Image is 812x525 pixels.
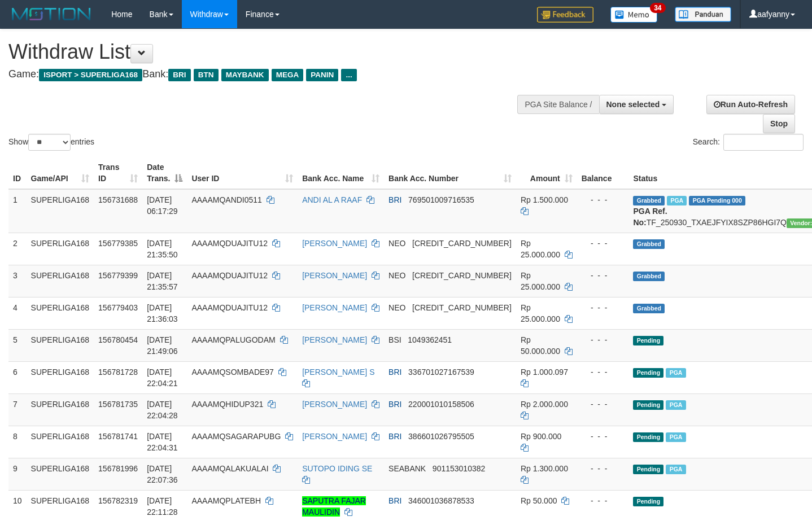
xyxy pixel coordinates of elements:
[723,134,804,151] input: Search:
[582,302,625,313] div: - - -
[633,239,665,249] span: Grabbed
[521,239,560,259] span: Rp 25.000.000
[191,195,262,204] span: AAAAMQANDI0511
[8,361,27,393] td: 6
[8,458,27,490] td: 9
[521,271,560,291] span: Rp 25.000.000
[666,368,686,378] span: Marked by aafromsomean
[221,69,269,81] span: MAYBANK
[521,303,560,323] span: Rp 25.000.000
[27,490,94,522] td: SUPERLIGA168
[191,335,275,344] span: AAAAMQPALUGODAM
[521,368,568,377] span: Rp 1.000.097
[8,41,530,63] h1: Withdraw List
[8,69,530,80] h4: Game: Bank:
[147,496,178,517] span: [DATE] 22:11:28
[633,304,665,313] span: Grabbed
[191,303,268,312] span: AAAAMQDUAJITU12
[191,239,268,248] span: AAAAMQDUAJITU12
[412,271,512,280] span: Copy 5859457140486971 to clipboard
[147,303,178,323] span: [DATE] 21:36:03
[537,7,593,23] img: Feedback.jpg
[763,114,795,133] a: Stop
[388,271,405,280] span: NEO
[388,239,405,248] span: NEO
[27,458,94,490] td: SUPERLIGA168
[633,207,667,227] b: PGA Ref. No:
[408,432,474,441] span: Copy 386601026795505 to clipboard
[27,189,94,233] td: SUPERLIGA168
[27,361,94,393] td: SUPERLIGA168
[582,238,625,249] div: - - -
[521,400,568,409] span: Rp 2.000.000
[191,271,268,280] span: AAAAMQDUAJITU12
[98,239,138,248] span: 156779385
[388,432,401,441] span: BRI
[191,496,261,505] span: AAAAMQPLATEBH
[302,303,367,312] a: [PERSON_NAME]
[147,195,178,216] span: [DATE] 06:17:29
[147,271,178,291] span: [DATE] 21:35:57
[610,7,658,23] img: Button%20Memo.svg
[147,464,178,484] span: [DATE] 22:07:36
[521,464,568,473] span: Rp 1.300.000
[302,368,374,377] a: [PERSON_NAME] S
[147,400,178,420] span: [DATE] 22:04:28
[582,334,625,345] div: - - -
[582,366,625,378] div: - - -
[98,464,138,473] span: 156781996
[388,303,405,312] span: NEO
[8,189,27,233] td: 1
[341,69,356,81] span: ...
[147,432,178,452] span: [DATE] 22:04:31
[147,239,178,259] span: [DATE] 21:35:50
[408,335,452,344] span: Copy 1049362451 to clipboard
[8,134,94,151] label: Show entries
[408,195,474,204] span: Copy 769501009716535 to clipboard
[606,100,660,109] span: None selected
[98,195,138,204] span: 156731688
[633,196,665,205] span: Grabbed
[666,400,686,410] span: Marked by aafromsomean
[27,393,94,426] td: SUPERLIGA168
[388,464,426,473] span: SEABANK
[599,95,674,114] button: None selected
[306,69,338,81] span: PANIN
[388,368,401,377] span: BRI
[302,335,367,344] a: [PERSON_NAME]
[388,335,401,344] span: BSI
[582,270,625,281] div: - - -
[521,432,561,441] span: Rp 900.000
[388,400,401,409] span: BRI
[633,368,663,378] span: Pending
[98,432,138,441] span: 156781741
[412,303,512,312] span: Copy 5859457140486971 to clipboard
[582,431,625,442] div: - - -
[302,271,367,280] a: [PERSON_NAME]
[521,335,560,356] span: Rp 50.000.000
[521,496,557,505] span: Rp 50.000
[388,195,401,204] span: BRI
[194,69,219,81] span: BTN
[98,400,138,409] span: 156781735
[517,95,599,114] div: PGA Site Balance /
[633,497,663,506] span: Pending
[94,157,142,189] th: Trans ID: activate to sort column ascending
[168,69,190,81] span: BRI
[142,157,187,189] th: Date Trans.: activate to sort column descending
[388,496,401,505] span: BRI
[582,194,625,205] div: - - -
[98,496,138,505] span: 156782319
[191,368,274,377] span: AAAAMQSOMBADE97
[147,368,178,388] span: [DATE] 22:04:21
[650,3,665,13] span: 34
[98,271,138,280] span: 156779399
[8,329,27,361] td: 5
[408,496,474,505] span: Copy 346001036878533 to clipboard
[191,432,281,441] span: AAAAMQSAGARAPUBG
[582,399,625,410] div: - - -
[27,426,94,458] td: SUPERLIGA168
[302,432,367,441] a: [PERSON_NAME]
[98,368,138,377] span: 156781728
[8,265,27,297] td: 3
